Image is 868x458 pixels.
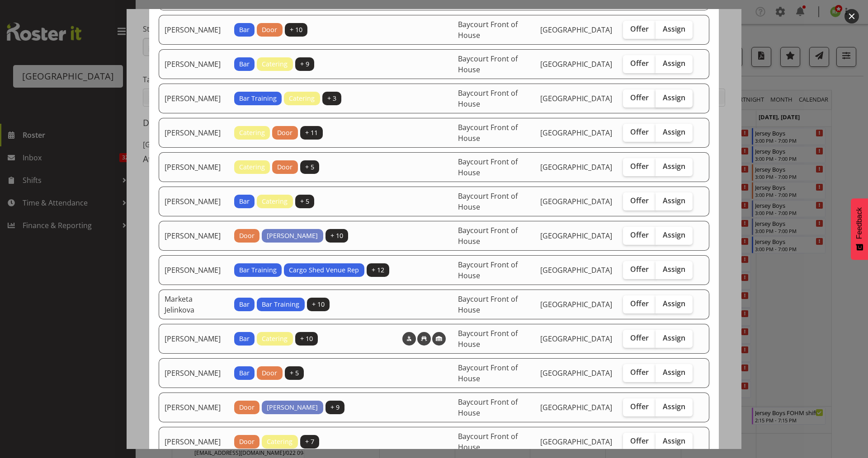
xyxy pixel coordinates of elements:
[159,221,229,251] td: [PERSON_NAME]
[630,436,649,445] span: Offer
[305,162,314,172] span: + 5
[159,15,229,45] td: [PERSON_NAME]
[630,333,649,342] span: Offer
[372,265,384,275] span: + 12
[458,157,518,178] span: Baycourt Front of House
[330,231,343,241] span: + 10
[239,334,250,344] span: Bar
[289,265,359,275] span: Cargo Shed Venue Rep
[663,24,685,33] span: Assign
[239,265,277,275] span: Bar Training
[239,368,250,378] span: Bar
[663,265,685,274] span: Assign
[630,127,649,136] span: Offer
[458,328,518,349] span: Baycourt Front of House
[305,128,318,138] span: + 11
[663,368,685,377] span: Assign
[540,402,612,412] span: [GEOGRAPHIC_DATA]
[159,84,229,113] td: [PERSON_NAME]
[540,265,612,275] span: [GEOGRAPHIC_DATA]
[300,59,309,69] span: + 9
[630,402,649,411] span: Offer
[458,225,518,246] span: Baycourt Front of House
[330,402,340,412] span: + 9
[289,93,315,103] span: Catering
[663,402,685,411] span: Assign
[159,49,229,79] td: [PERSON_NAME]
[159,358,229,388] td: [PERSON_NAME]
[458,54,518,75] span: Baycourt Front of House
[458,88,518,109] span: Baycourt Front of House
[327,93,336,103] span: + 3
[159,290,229,319] td: Marketa Jelinkova
[630,299,649,308] span: Offer
[277,162,292,172] span: Door
[290,368,299,378] span: + 5
[267,231,318,241] span: [PERSON_NAME]
[239,93,277,103] span: Bar Training
[630,265,649,274] span: Offer
[239,196,250,206] span: Bar
[630,196,649,205] span: Offer
[300,334,313,344] span: + 10
[458,397,518,418] span: Baycourt Front of House
[630,162,649,171] span: Offer
[663,93,685,102] span: Assign
[159,187,229,216] td: [PERSON_NAME]
[262,25,277,35] span: Door
[239,59,250,69] span: Bar
[540,299,612,309] span: [GEOGRAPHIC_DATA]
[262,334,288,344] span: Catering
[239,128,265,138] span: Catering
[540,231,612,241] span: [GEOGRAPHIC_DATA]
[855,207,863,239] span: Feedback
[277,128,292,138] span: Door
[630,59,649,68] span: Offer
[305,437,314,447] span: + 7
[540,334,612,344] span: [GEOGRAPHIC_DATA]
[300,196,309,206] span: + 5
[630,24,649,33] span: Offer
[630,368,649,377] span: Offer
[239,25,250,35] span: Bar
[262,299,299,309] span: Bar Training
[239,231,255,241] span: Door
[540,437,612,447] span: [GEOGRAPHIC_DATA]
[663,196,685,205] span: Assign
[540,162,612,172] span: [GEOGRAPHIC_DATA]
[663,333,685,342] span: Assign
[540,128,612,138] span: [GEOGRAPHIC_DATA]
[239,299,250,309] span: Bar
[540,196,612,206] span: [GEOGRAPHIC_DATA]
[239,402,255,412] span: Door
[267,402,318,412] span: [PERSON_NAME]
[663,299,685,308] span: Assign
[262,196,288,206] span: Catering
[540,368,612,378] span: [GEOGRAPHIC_DATA]
[540,93,612,103] span: [GEOGRAPHIC_DATA]
[290,25,302,35] span: + 10
[262,59,288,69] span: Catering
[159,427,229,457] td: [PERSON_NAME]
[663,162,685,171] span: Assign
[458,260,518,280] span: Baycourt Front of House
[312,299,325,309] span: + 10
[630,93,649,102] span: Offer
[663,230,685,239] span: Assign
[159,152,229,182] td: [PERSON_NAME]
[663,436,685,445] span: Assign
[267,437,292,447] span: Catering
[851,198,868,260] button: Feedback - Show survey
[630,230,649,239] span: Offer
[540,59,612,69] span: [GEOGRAPHIC_DATA]
[458,122,518,143] span: Baycourt Front of House
[540,25,612,35] span: [GEOGRAPHIC_DATA]
[458,294,518,315] span: Baycourt Front of House
[458,191,518,212] span: Baycourt Front of House
[262,368,277,378] span: Door
[159,393,229,422] td: [PERSON_NAME]
[458,431,518,452] span: Baycourt Front of House
[663,59,685,68] span: Assign
[239,437,255,447] span: Door
[159,324,229,354] td: [PERSON_NAME]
